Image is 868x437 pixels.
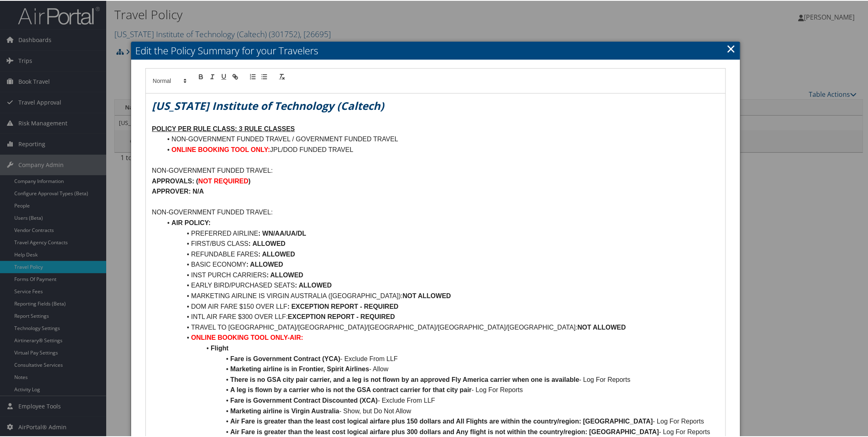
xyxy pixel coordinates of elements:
p: NON-GOVERNMENT FUNDED TRAVEL: [152,165,719,175]
strong: AIR POLICY: [172,218,211,225]
strong: ( [196,177,198,184]
li: FIRST/BUS CLASS [162,238,719,248]
strong: APPROVER: N/A [152,187,204,194]
u: POLICY PER RULE CLASS: 3 RULE CLASSES [152,125,295,132]
li: - Log For Reports [162,374,719,384]
strong: A leg is flown by a carrier who is not the GSA contract carrier for that city pair [230,386,472,392]
p: NON-GOVERNMENT FUNDED TRAVEL: [152,206,719,217]
li: EARLY BIRD/PURCHASED SEATS [162,279,719,290]
strong: Marketing airline is in Frontier, Spirit Airlines [230,365,369,372]
strong: NOT ALLOWED [578,323,626,330]
strong: : ALLOWED [267,271,303,278]
strong: : EXCEPTION REPORT - REQUIRED [288,302,399,309]
h2: Edit the Policy Summary for your Travelers [131,41,740,59]
strong: : ALLOWED [258,250,295,257]
li: - Exclude From LLF [162,395,719,405]
strong: ONLINE BOOKING TOOL ONLY-AIR: [191,333,303,340]
li: MARKETING AIRLINE IS VIRGIN AUSTRALIA ([GEOGRAPHIC_DATA]): [162,290,719,301]
a: Close [726,40,736,56]
strong: APPROVALS: [152,177,194,184]
strong: ) [248,177,250,184]
li: PREFERRED AIRLINE [162,227,719,238]
strong: Marketing airline is Virgin Australia [230,407,339,414]
strong: Fare is Government Contract Discounted (XCA) [230,396,378,403]
strong: Fare is Government Contract (YCA) [230,355,340,361]
strong: ONLINE BOOKING TOOL ONLY: [172,145,270,152]
li: NON-GOVERNMENT FUNDED TRAVEL / GOVERNMENT FUNDED TRAVEL [162,133,719,144]
li: INTL AIR FARE $300 OVER LLF: [162,311,719,321]
em: [US_STATE] Institute of Technology (Caltech) [152,98,384,112]
strong: Flight [211,344,229,351]
li: DOM AIR FARE $150 OVER LLF [162,301,719,311]
li: - Log For Reports [162,426,719,437]
strong: : ALLOWED [246,260,283,267]
li: TRAVEL TO [GEOGRAPHIC_DATA]/[GEOGRAPHIC_DATA]/[GEOGRAPHIC_DATA]/[GEOGRAPHIC_DATA]/[GEOGRAPHIC_DATA]: [162,321,719,332]
li: BASIC ECONOMY [162,259,719,269]
li: - Allow [162,363,719,374]
li: - Log For Reports [162,384,719,395]
li: REFUNDABLE FARES [162,248,719,259]
li: JPL/DOD FUNDED TRAVEL [162,144,719,154]
strong: : ALLOWED [295,281,332,288]
li: INST PURCH CARRIERS [162,269,719,280]
strong: ALLOWED [252,239,286,246]
strong: : [248,239,250,246]
strong: There is no GSA city pair carrier, and a leg is not flown by an approved Fly America carrier when... [230,375,579,382]
li: - Log For Reports [162,415,719,426]
strong: Air Fare is greater than the least cost logical airfare plus 150 dollars and All Flights are with... [230,417,653,424]
li: - Show, but Do Not Allow [162,405,719,416]
strong: NOT REQUIRED [198,177,248,184]
strong: NOT ALLOWED [403,292,451,299]
strong: Air Fare is greater than the least cost logical airfare plus 300 dollars and Any flight is not wi... [230,428,659,435]
strong: EXCEPTION REPORT - REQUIRED [288,312,395,319]
strong: : WN/AA/UA/DL [258,229,306,236]
li: - Exclude From LLF [162,353,719,363]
